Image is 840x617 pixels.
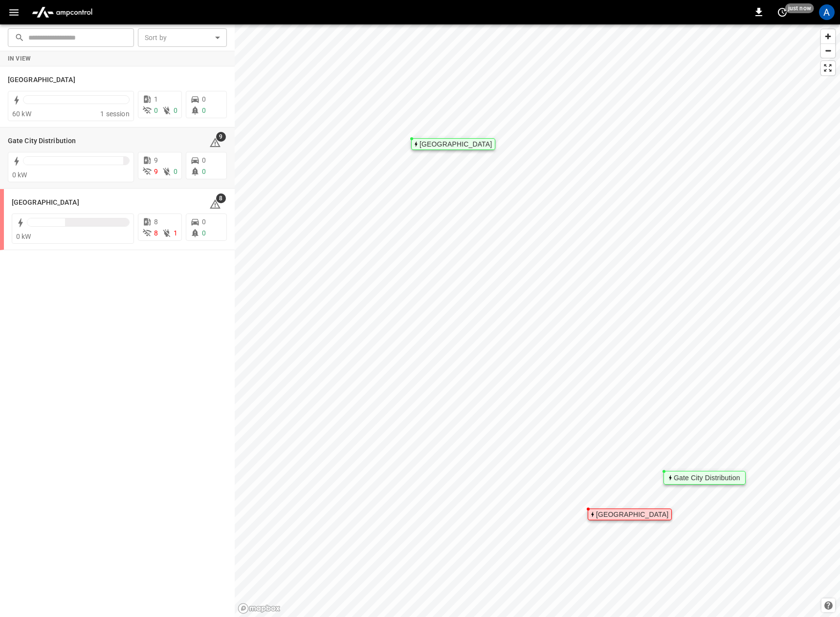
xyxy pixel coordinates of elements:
[774,4,790,20] button: set refresh interval
[12,110,31,118] span: 60 kW
[202,106,206,114] span: 0
[154,106,158,114] span: 0
[174,106,177,114] span: 0
[8,55,31,62] strong: In View
[202,95,206,103] span: 0
[154,218,158,226] span: 8
[16,233,31,240] span: 0 kW
[420,141,492,147] div: [GEOGRAPHIC_DATA]
[216,132,226,142] span: 9
[819,4,835,20] div: profile-icon
[821,43,835,58] button: Zoom out
[12,197,79,208] h6: Huntington Beach
[100,110,129,118] span: 1 session
[238,603,281,614] a: Mapbox homepage
[8,136,76,147] h6: Gate City Distribution
[154,156,158,164] span: 9
[821,44,835,58] span: Zoom out
[596,511,668,517] div: [GEOGRAPHIC_DATA]
[154,229,158,237] span: 8
[674,475,740,481] div: Gate City Distribution
[8,75,75,85] h6: Fresno
[821,29,835,43] button: Zoom in
[174,229,177,237] span: 1
[588,509,672,520] div: Map marker
[12,171,27,179] span: 0 kW
[154,168,158,175] span: 9
[174,168,177,175] span: 0
[202,156,206,164] span: 0
[154,95,158,103] span: 1
[785,3,814,13] span: just now
[216,193,226,203] span: 8
[202,218,206,226] span: 0
[411,138,495,150] div: Map marker
[202,168,206,175] span: 0
[235,24,840,617] canvas: Map
[202,229,206,237] span: 0
[28,3,96,21] img: ampcontrol.io logo
[663,471,746,485] div: Map marker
